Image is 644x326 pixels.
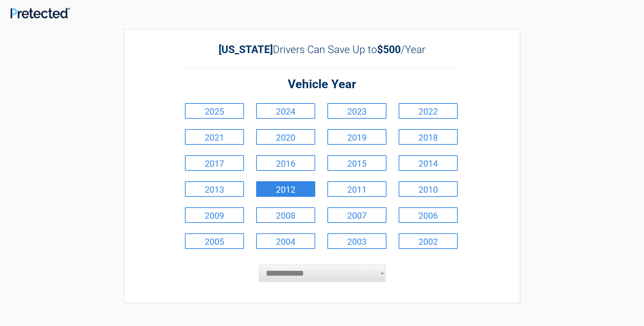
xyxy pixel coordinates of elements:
[185,181,244,197] a: 2013
[256,155,315,171] a: 2016
[10,8,70,18] img: Main Logo
[399,181,458,197] a: 2010
[327,103,386,119] a: 2023
[256,129,315,145] a: 2020
[327,129,386,145] a: 2019
[327,233,386,249] a: 2003
[399,129,458,145] a: 2018
[185,103,244,119] a: 2025
[219,43,273,56] b: [US_STATE]
[185,207,244,223] a: 2009
[327,207,386,223] a: 2007
[185,129,244,145] a: 2021
[399,155,458,171] a: 2014
[327,181,386,197] a: 2011
[185,155,244,171] a: 2017
[256,207,315,223] a: 2008
[377,43,401,56] b: $500
[399,233,458,249] a: 2002
[183,43,461,56] h2: Drivers Can Save Up to /Year
[399,103,458,119] a: 2022
[183,76,461,93] h2: Vehicle Year
[399,207,458,223] a: 2006
[256,181,315,197] a: 2012
[185,233,244,249] a: 2005
[256,233,315,249] a: 2004
[327,155,386,171] a: 2015
[256,103,315,119] a: 2024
